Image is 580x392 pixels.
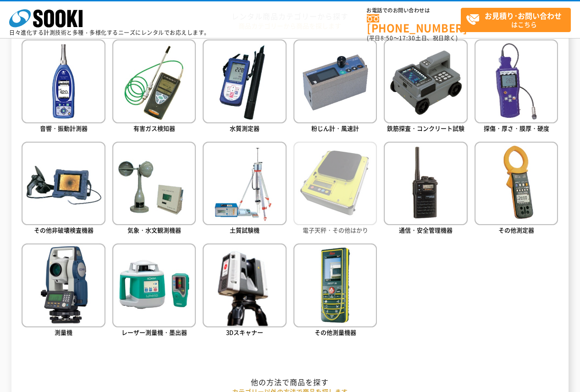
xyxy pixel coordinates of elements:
span: 有害ガス検知器 [133,124,175,133]
span: はこちら [466,8,570,31]
span: 通信・安全管理機器 [399,226,453,234]
span: その他測定器 [498,226,534,234]
a: 気象・水文観測機器 [112,142,196,237]
img: 通信・安全管理機器 [384,142,467,225]
a: 有害ガス検知器 [112,39,196,134]
span: レーザー測量機・墨出器 [122,328,187,337]
a: 3Dスキャナー [203,243,286,338]
img: 音響・振動計測器 [22,39,105,123]
h2: 他の方法で商品を探す [22,377,558,387]
span: 気象・水文観測機器 [127,226,181,234]
a: 粉じん計・風速計 [293,39,377,134]
span: 水質測定器 [230,124,260,133]
span: 土質試験機 [230,226,260,234]
a: 探傷・厚さ・膜厚・硬度 [475,39,558,134]
span: お電話でのお問い合わせは [367,8,461,13]
a: その他測量機器 [293,243,377,338]
img: 有害ガス検知器 [112,39,196,123]
img: その他非破壊検査機器 [22,142,105,225]
img: 粉じん計・風速計 [293,39,377,123]
span: 8:50 [381,34,393,42]
strong: お見積り･お問い合わせ [485,10,562,21]
span: その他測量機器 [315,328,356,337]
img: その他測量機器 [293,243,377,327]
a: 水質測定器 [203,39,286,134]
span: その他非破壊検査機器 [34,226,94,234]
a: 通信・安全管理機器 [384,142,467,237]
span: (平日 ～ 土日、祝日除く) [367,34,458,42]
img: 電子天秤・その他はかり [293,142,377,225]
a: 電子天秤・その他はかり [293,142,377,237]
a: 鉄筋探査・コンクリート試験 [384,39,467,134]
a: レーザー測量機・墨出器 [112,243,196,338]
a: 音響・振動計測器 [22,39,105,134]
a: その他非破壊検査機器 [22,142,105,237]
span: 3Dスキャナー [226,328,263,337]
a: お見積り･お問い合わせはこちら [461,8,571,32]
img: 探傷・厚さ・膜厚・硬度 [475,39,558,123]
span: 粉じん計・風速計 [311,124,359,133]
span: 測量機 [55,328,72,337]
img: 測量機 [22,243,105,327]
a: 測量機 [22,243,105,338]
p: 日々進化する計測技術と多種・多様化するニーズにレンタルでお応えします。 [9,30,210,35]
span: 音響・振動計測器 [40,124,88,133]
span: 探傷・厚さ・膜厚・硬度 [484,124,549,133]
a: [PHONE_NUMBER] [367,14,461,33]
img: 土質試験機 [203,142,286,225]
a: その他測定器 [475,142,558,237]
img: その他測定器 [475,142,558,225]
a: 土質試験機 [203,142,286,237]
span: 鉄筋探査・コンクリート試験 [387,124,464,133]
img: 気象・水文観測機器 [112,142,196,225]
span: 17:30 [399,34,415,42]
img: 水質測定器 [203,39,286,123]
img: レーザー測量機・墨出器 [112,243,196,327]
img: 3Dスキャナー [203,243,286,327]
img: 鉄筋探査・コンクリート試験 [384,39,467,123]
span: 電子天秤・その他はかり [303,226,368,234]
